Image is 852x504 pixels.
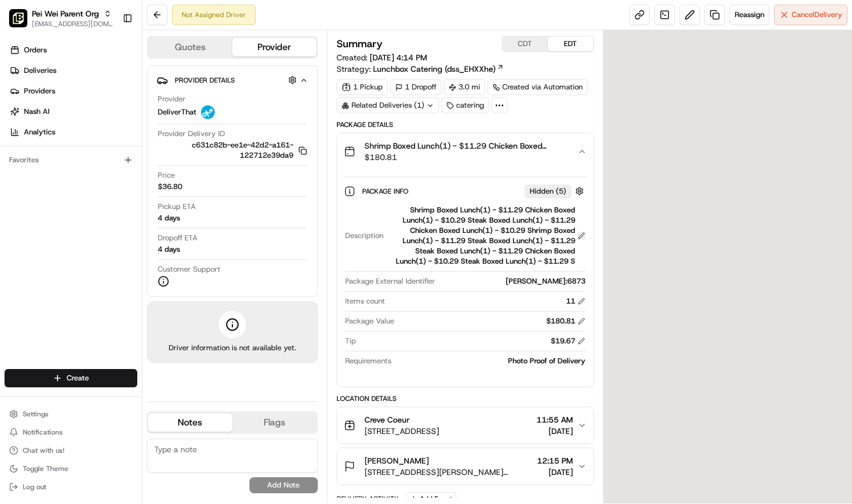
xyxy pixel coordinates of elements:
button: Notes [148,413,232,432]
span: Pickup ETA [158,202,196,212]
span: Customer Support [158,264,220,274]
div: [PERSON_NAME]:6873 [440,276,585,286]
span: Notifications [23,428,63,437]
span: Requirements [345,356,391,366]
img: Nash [11,11,34,34]
span: Settings [23,409,48,419]
button: Quotes [148,38,232,56]
a: Powered byPylon [80,192,138,201]
span: Price [158,170,175,181]
span: Package External Identifier [345,276,435,286]
button: EDT [548,36,593,51]
a: 📗Knowledge Base [7,160,92,181]
div: 4 days [158,244,180,255]
div: Location Details [337,394,594,403]
span: [PERSON_NAME] [364,455,429,466]
button: Log out [5,479,137,495]
span: Created: [337,52,427,63]
span: Provider Details [175,76,235,85]
a: Nash AI [5,103,142,121]
span: [DATE] [536,425,573,437]
div: We're available if you need us! [39,120,144,129]
span: Items count [345,296,385,306]
div: 📗 [11,166,21,175]
span: $36.80 [158,182,182,192]
div: Related Deliveries (1) [337,97,439,113]
span: Lunchbox Catering (dss_EHXXhe) [373,63,495,75]
span: Shrimp Boxed Lunch(1) - $11.29 Chicken Boxed Lunch(1) - $10.29 Steak Boxed Lunch(1) - $11.29 Chic... [364,140,568,151]
button: Hidden (5) [525,184,587,198]
div: catering [441,97,489,113]
span: Create [67,373,89,383]
span: Dropoff ETA [158,233,198,243]
span: Provider Delivery ID [158,129,225,139]
div: 3.0 mi [444,79,485,95]
button: Reassign [730,5,769,25]
button: Settings [5,406,137,422]
span: 12:15 PM [537,455,573,466]
span: Package Value [345,316,394,326]
div: Start new chat [39,108,187,120]
span: Pei Wei Parent Org [32,8,99,19]
img: Pei Wei Parent Org [9,9,27,27]
button: [EMAIL_ADDRESS][DOMAIN_NAME] [32,19,113,28]
span: [DATE] [537,466,573,478]
div: Photo Proof of Delivery [396,356,585,366]
div: $19.67 [551,336,585,346]
span: Providers [24,86,55,96]
div: 11 [566,296,585,306]
span: Driver information is not available yet. [169,343,296,353]
div: 💻 [96,166,105,175]
div: 1 Dropoff [390,79,441,95]
span: Deliveries [24,65,56,76]
div: $180.81 [546,316,585,326]
button: Creve Coeur[STREET_ADDRESS]11:55 AM[DATE] [337,407,593,444]
button: Notifications [5,424,137,440]
span: Chat with us! [23,446,64,455]
span: API Documentation [108,165,183,176]
a: 💻API Documentation [92,160,187,181]
span: Reassign [735,10,764,20]
span: Pylon [113,192,138,201]
span: $180.81 [364,151,568,163]
span: Log out [23,482,46,491]
button: Create [5,369,137,387]
div: Delivery Activity [337,494,399,503]
span: Toggle Theme [23,464,68,473]
span: Analytics [24,127,55,137]
button: CancelDelivery [774,5,847,25]
a: Orders [5,41,142,59]
span: Creve Coeur [364,414,409,425]
div: Shrimp Boxed Lunch(1) - $11.29 Chicken Boxed Lunch(1) - $10.29 Steak Boxed Lunch(1) - $11.29 Chic... [388,205,585,267]
span: Tip [345,336,356,346]
button: Pei Wei Parent OrgPei Wei Parent Org[EMAIL_ADDRESS][DOMAIN_NAME] [5,5,118,32]
span: Package Info [362,187,411,196]
span: 11:55 AM [536,414,573,425]
button: Flags [232,413,317,432]
a: Lunchbox Catering (dss_EHXXhe) [373,63,504,75]
button: Toggle Theme [5,461,137,477]
h3: Summary [337,39,383,49]
span: Description [345,231,383,241]
button: Provider [232,38,317,56]
a: Analytics [5,123,142,141]
a: Deliveries [5,62,142,80]
span: Cancel Delivery [792,10,842,20]
a: Providers [5,82,142,100]
span: Orders [24,45,47,55]
div: Strategy: [337,63,504,75]
button: c631c82b-ee1e-42d2-a161-122712e39da9 [158,140,307,161]
div: 1 Pickup [337,79,388,95]
img: 1736555255976-a54dd68f-1ca7-489b-9aae-adbdc363a1c4 [11,108,32,129]
div: Created via Automation [488,79,588,95]
div: Shrimp Boxed Lunch(1) - $11.29 Chicken Boxed Lunch(1) - $10.29 Steak Boxed Lunch(1) - $11.29 Chic... [337,170,593,387]
span: Hidden ( 5 ) [530,186,566,196]
div: Package Details [337,120,594,129]
span: [DATE] 4:14 PM [370,52,427,63]
button: Provider Details [157,71,308,89]
div: 4 days [158,213,180,223]
span: Provider [158,94,186,104]
span: [STREET_ADDRESS] [364,425,439,437]
span: Nash AI [24,106,50,117]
